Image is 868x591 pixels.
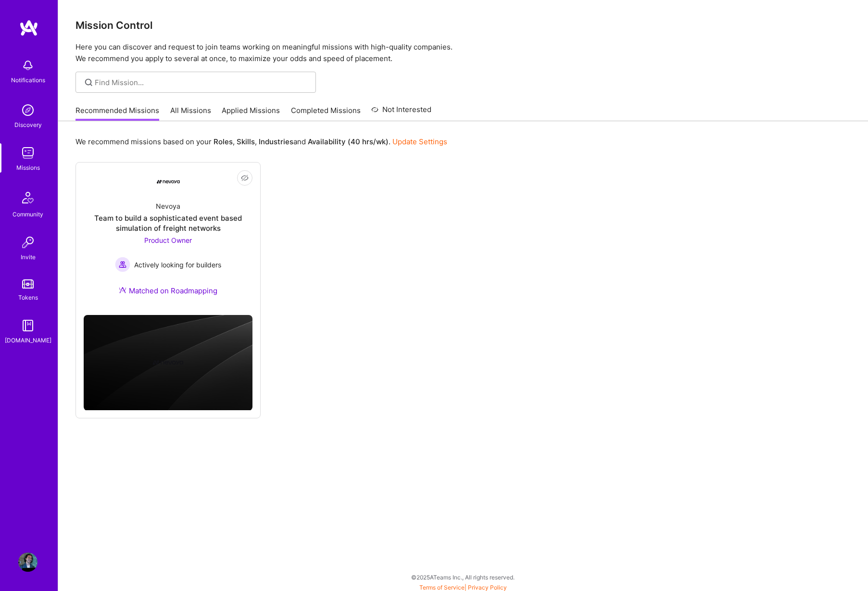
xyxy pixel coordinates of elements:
[75,137,447,147] p: We recommend missions based on your , , and .
[84,170,252,307] a: Company LogoNevoyaTeam to build a sophisticated event based simulation of freight networksProduct...
[237,137,255,146] b: Skills
[291,105,361,121] a: Completed Missions
[119,286,217,296] div: Matched on Roadmapping
[22,279,34,289] img: tokens
[115,257,130,272] img: Actively looking for builders
[170,105,211,121] a: All Missions
[75,41,851,64] p: Here you can discover and request to join teams working on meaningful missions with high-quality ...
[75,19,851,31] h3: Mission Control
[119,286,126,294] img: Ateam Purple Icon
[18,316,38,335] img: guide book
[153,347,184,378] img: Company logo
[58,565,868,589] div: © 2025 ATeams Inc., All rights reserved.
[134,260,221,270] span: Actively looking for builders
[259,137,293,146] b: Industries
[214,137,233,146] b: Roles
[392,137,447,146] a: Update Settings
[156,201,180,211] div: Nevoya
[84,315,252,410] img: cover
[83,77,94,88] i: icon SearchGrey
[157,180,180,184] img: Company Logo
[241,174,249,182] i: icon EyeClosed
[19,19,38,37] img: logo
[16,553,40,572] a: User Avatar
[468,584,507,591] a: Privacy Policy
[419,584,507,591] span: |
[18,143,38,163] img: teamwork
[144,236,192,244] span: Product Owner
[18,56,38,75] img: bell
[18,292,38,302] div: Tokens
[11,75,45,85] div: Notifications
[18,553,38,572] img: User Avatar
[222,105,280,121] a: Applied Missions
[419,584,465,591] a: Terms of Service
[16,186,39,209] img: Community
[308,137,389,146] b: Availability (40 hrs/wk)
[14,120,42,130] div: Discovery
[16,163,40,173] div: Missions
[18,101,38,120] img: discovery
[5,335,51,345] div: [DOMAIN_NAME]
[18,233,38,252] img: Invite
[13,209,43,219] div: Community
[21,252,36,262] div: Invite
[75,105,159,121] a: Recommended Missions
[95,77,309,88] input: Find Mission...
[84,213,252,233] div: Team to build a sophisticated event based simulation of freight networks
[371,104,431,121] a: Not Interested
